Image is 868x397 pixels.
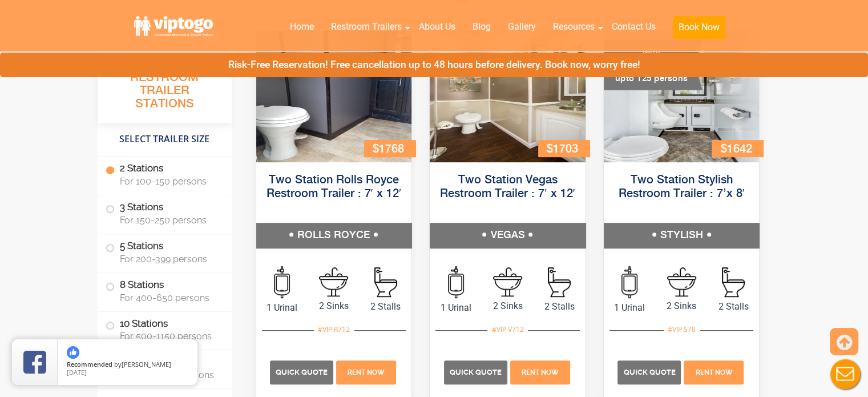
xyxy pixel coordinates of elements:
span: For 100-150 persons [120,176,218,187]
img: an icon of Stall [722,267,745,297]
span: [PERSON_NAME] [122,360,171,368]
img: an icon of urinal [274,266,290,298]
span: For 400-650 persons [120,292,218,303]
span: For 200-399 persons [120,254,218,264]
a: Book Now [664,14,734,46]
span: Rent Now [522,368,559,376]
img: thumbs up icon [67,346,79,359]
span: 2 Sinks [308,299,360,313]
img: an icon of Stall [374,267,397,297]
label: 5 Stations [106,234,224,270]
div: #VIP R712 [314,322,354,337]
h5: VEGAS [430,223,586,248]
div: $1768 [364,140,415,157]
label: 3 Stations [106,195,224,231]
button: Book Now [673,16,725,39]
h5: STYLISH [604,223,760,248]
a: Rent Now [508,366,571,377]
span: 1 Urinal [430,301,482,315]
label: 8 Stations [106,273,224,308]
a: Rent Now [335,366,398,377]
img: Review Rating [23,351,46,374]
span: 2 Stalls [534,300,586,314]
span: 2 Sinks [482,299,534,313]
a: Rent Now [683,366,745,377]
span: by [67,361,188,369]
label: 2 Stations [106,157,224,192]
button: Live Chat [822,351,868,397]
a: Two Station Rolls Royce Restroom Trailer : 7′ x 12′ [266,174,401,200]
span: 1 Urinal [256,301,308,315]
span: Quick Quote [276,368,328,376]
div: $1642 [712,140,763,157]
h3: All Portable Restroom Trailer Stations [98,54,232,123]
a: Resources [544,14,603,39]
span: 2 Sinks [656,299,708,313]
label: 10 Stations [106,312,224,347]
div: #VIP V712 [487,322,527,337]
a: Restroom Trailers [322,14,410,39]
span: Rent Now [348,368,385,376]
a: Quick Quote [270,366,335,377]
img: an icon of Stall [548,267,571,297]
h5: ROLLS ROYCE [256,223,412,248]
span: Quick Quote [623,368,675,376]
a: Quick Quote [444,366,509,377]
div: $1703 [538,140,590,157]
span: 2 Stalls [360,300,411,314]
span: 2 Stalls [708,300,760,314]
a: Contact Us [603,14,664,39]
img: an icon of sink [667,267,696,296]
a: Gallery [499,14,544,39]
img: Side view of two station restroom trailer with separate doors for males and females [256,31,412,162]
a: About Us [410,14,464,39]
span: 1 Urinal [604,301,656,315]
h4: Select Trailer Size [98,129,232,150]
span: Quick Quote [450,368,502,376]
div: #VIP S78 [664,322,700,337]
a: Two Station Stylish Restroom Trailer : 7’x 8′ [618,174,744,200]
img: Side view of two station restroom trailer with separate doors for males and females [430,31,586,162]
img: an icon of sink [493,267,522,296]
a: Blog [464,14,499,39]
span: For 500-1150 persons [120,331,218,342]
a: Home [281,14,322,39]
img: A mini restroom trailer with two separate stations and separate doors for males and females [604,31,760,162]
img: an icon of sink [319,267,348,296]
img: an icon of urinal [621,266,637,298]
a: Quick Quote [617,366,683,377]
a: Two Station Vegas Restroom Trailer : 7′ x 12′ [440,174,575,200]
span: [DATE] [67,368,87,376]
img: an icon of urinal [448,266,464,298]
span: Rent Now [695,368,732,376]
span: For 150-250 persons [120,215,218,226]
span: Recommended [67,360,112,368]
